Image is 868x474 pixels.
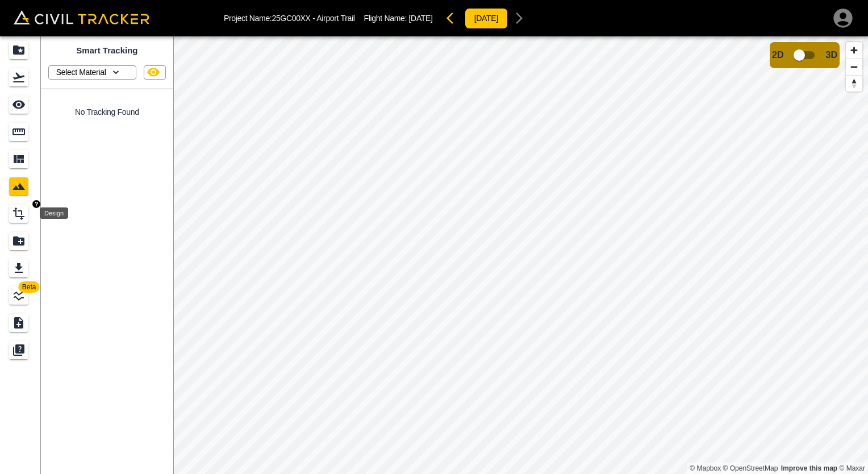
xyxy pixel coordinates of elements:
p: Flight Name: [364,14,433,23]
a: Map feedback [781,464,837,472]
button: Zoom out [846,59,862,75]
div: Design [40,207,68,219]
button: Reset bearing to north [846,75,862,92]
img: Civil Tracker [14,10,149,24]
canvas: Map [173,36,868,474]
a: OpenStreetMap [723,464,778,472]
a: Maxar [839,464,865,472]
a: Mapbox [690,464,721,472]
button: Zoom in [846,42,862,59]
span: 3D [826,50,837,60]
span: [DATE] [409,14,433,23]
span: 2D [772,50,783,60]
p: Project Name: 25GC00XX - Airport Trail [224,14,355,23]
button: [DATE] [465,8,508,29]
